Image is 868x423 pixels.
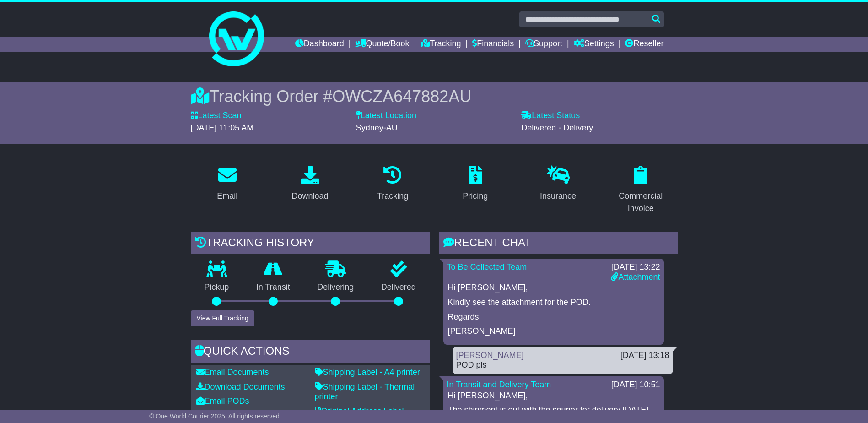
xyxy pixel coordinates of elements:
[448,298,659,308] p: Kindly see the attachment for the POD.
[191,123,254,132] span: [DATE] 11:05 AM
[332,87,471,106] span: OWCZA647882AU
[377,190,408,202] div: Tracking
[439,232,678,256] div: RECENT CHAT
[447,262,527,271] a: To Be Collected Team
[191,310,254,326] button: View Full Tracking
[371,163,414,206] a: Tracking
[611,380,660,390] div: [DATE] 10:51
[610,190,672,215] div: Commercial Invoice
[367,282,430,293] p: Delivered
[355,37,409,52] a: Quote/Book
[534,163,582,206] a: Insurance
[211,163,243,206] a: Email
[191,232,430,256] div: Tracking history
[620,351,669,361] div: [DATE] 13:18
[243,282,304,293] p: In Transit
[217,190,237,202] div: Email
[295,37,344,52] a: Dashboard
[457,163,494,206] a: Pricing
[304,282,368,293] p: Delivering
[196,382,285,391] a: Download Documents
[421,37,461,52] a: Tracking
[574,37,614,52] a: Settings
[525,37,562,52] a: Support
[149,412,281,420] span: © One World Courier 2025. All rights reserved.
[191,87,678,106] div: Tracking Order #
[315,382,415,401] a: Shipping Label - Thermal printer
[191,111,242,121] label: Latest Scan
[356,123,398,132] span: Sydney-AU
[456,351,524,360] a: [PERSON_NAME]
[521,123,593,132] span: Delivered - Delivery
[463,190,488,202] div: Pricing
[448,391,659,401] p: Hi [PERSON_NAME],
[472,37,514,52] a: Financials
[611,272,660,282] a: Attachment
[448,312,659,322] p: Regards,
[356,111,416,121] label: Latest Location
[191,340,430,365] div: Quick Actions
[447,380,551,389] a: In Transit and Delivery Team
[291,190,328,202] div: Download
[521,111,580,121] label: Latest Status
[456,360,669,370] div: POD pls
[448,283,659,293] p: Hi [PERSON_NAME],
[286,163,334,206] a: Download
[540,190,576,202] div: Insurance
[191,282,243,293] p: Pickup
[604,163,678,218] a: Commercial Invoice
[611,262,660,272] div: [DATE] 13:22
[625,37,663,52] a: Reseller
[196,396,249,406] a: Email PODs
[315,407,404,416] a: Original Address Label
[196,368,269,377] a: Email Documents
[448,326,659,336] p: [PERSON_NAME]
[315,368,420,377] a: Shipping Label - A4 printer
